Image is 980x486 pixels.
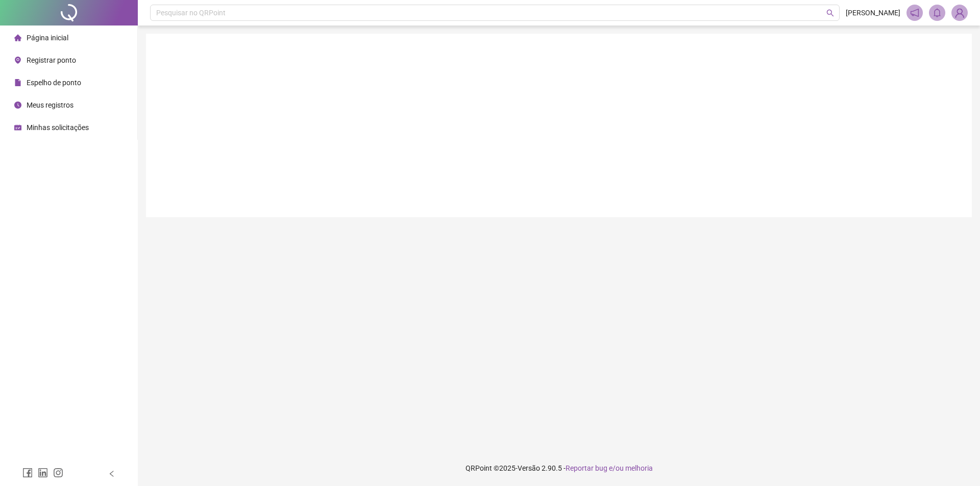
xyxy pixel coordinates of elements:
span: file [14,79,21,86]
span: [PERSON_NAME] [846,7,900,18]
span: Meus registros [27,101,73,109]
span: left [108,470,115,477]
span: instagram [53,468,63,478]
span: linkedin [38,468,48,478]
span: schedule [14,124,21,131]
footer: QRPoint © 2025 - 2.90.5 - [138,450,980,486]
span: notification [910,8,919,17]
span: Espelho de ponto [27,79,81,87]
span: Minhas solicitações [27,123,89,132]
span: Página inicial [27,34,68,42]
span: Registrar ponto [27,56,76,64]
span: Versão [518,464,540,472]
img: 93606 [952,5,967,20]
span: home [14,34,21,41]
span: Reportar bug e/ou melhoria [566,464,653,472]
span: bell [933,8,942,17]
span: facebook [22,468,33,478]
span: clock-circle [14,101,21,109]
span: search [826,9,834,17]
span: environment [14,57,21,64]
